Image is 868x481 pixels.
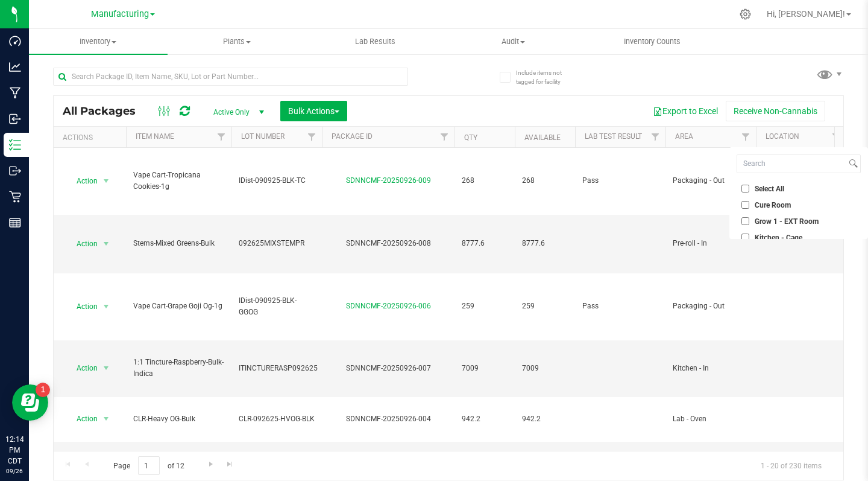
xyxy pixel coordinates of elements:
[766,132,799,141] a: Location
[133,301,224,312] span: Vape Cart-Grape Goji Og-1g
[302,127,322,147] a: Filter
[280,101,347,121] button: Bulk Actions
[585,132,642,141] a: Lab Test Result
[755,202,791,209] span: Cure Room
[9,35,21,47] inline-svg: Dashboard
[239,175,315,186] span: IDist-090925-BLK-TC
[221,456,239,473] a: Go to the last page
[522,238,568,249] span: 8777.6
[202,456,219,473] a: Go to the next page
[9,217,21,229] inline-svg: Reports
[462,413,508,425] span: 942.2
[582,175,658,186] span: Pass
[608,36,697,47] span: Inventory Counts
[646,127,665,147] a: Filter
[673,413,749,425] span: Lab - Oven
[12,384,48,421] iframe: Resource center
[741,217,749,225] input: Grow 1 - EXT Room
[673,301,749,312] span: Packaging - Out
[738,8,753,20] div: Manage settings
[332,132,373,141] a: Package ID
[239,413,315,425] span: CLR-092625-HVOG-BLK
[239,295,315,318] span: IDist-090925-BLK-GGOG
[524,133,561,142] a: Available
[462,175,508,186] span: 268
[444,29,583,54] a: Audit
[239,363,318,374] span: ITINCTURERASP092625
[751,456,831,474] span: 1 - 20 of 230 items
[741,185,749,193] input: Select All
[288,106,339,116] span: Bulk Actions
[241,132,285,141] a: Lot Number
[168,36,306,47] span: Plants
[462,238,508,249] span: 8777.6
[29,36,168,47] span: Inventory
[5,434,24,467] p: 12:14 PM CDT
[66,298,98,315] span: Action
[522,175,568,186] span: 268
[66,410,98,427] span: Action
[53,68,408,86] input: Search Package ID, Item Name, SKU, Lot or Part Number...
[673,238,749,249] span: Pre-roll - In
[63,104,148,118] span: All Packages
[29,29,168,54] a: Inventory
[138,456,160,475] input: 1
[346,176,431,185] a: SDNNCMF-20250926-009
[445,36,582,47] span: Audit
[99,360,114,377] span: select
[320,413,456,425] div: SDNNCMF-20250926-004
[582,301,658,312] span: Pass
[320,238,456,249] div: SDNNCMF-20250926-008
[5,467,24,476] p: 09/26
[741,201,749,209] input: Cure Room
[63,133,121,142] div: Actions
[9,191,21,203] inline-svg: Retail
[583,29,722,54] a: Inventory Counts
[9,165,21,177] inline-svg: Outbound
[462,363,508,374] span: 7009
[168,29,306,54] a: Plants
[99,410,114,427] span: select
[239,238,315,249] span: 092625MIXSTEMPR
[339,36,412,47] span: Lab Results
[9,87,21,99] inline-svg: Manufacturing
[673,363,749,374] span: Kitchen - In
[346,302,431,310] a: SDNNCMF-20250926-006
[755,234,802,241] span: Kitchen - Cage
[9,139,21,151] inline-svg: Inventory
[736,127,756,147] a: Filter
[133,413,224,425] span: CLR-Heavy OG-Bulk
[522,301,568,312] span: 259
[767,9,845,19] span: Hi, [PERSON_NAME]!
[464,133,477,142] a: Qty
[66,360,98,377] span: Action
[522,363,568,374] span: 7009
[826,127,846,147] a: Filter
[755,218,819,225] span: Grow 1 - EXT Room
[726,101,825,121] button: Receive Non-Cannabis
[99,235,114,252] span: select
[66,235,98,252] span: Action
[645,101,726,121] button: Export to Excel
[91,9,149,19] span: Manufacturing
[435,127,454,147] a: Filter
[133,357,224,380] span: 1:1 Tincture-Raspberry-Bulk-Indica
[516,68,576,86] span: Include items not tagged for facility
[9,61,21,73] inline-svg: Analytics
[675,132,693,141] a: Area
[133,170,224,193] span: Vape Cart-Tropicana Cookies-1g
[99,298,114,315] span: select
[320,363,456,374] div: SDNNCMF-20250926-007
[103,456,194,475] span: Page of 12
[462,301,508,312] span: 259
[737,155,846,173] input: Search
[522,413,568,425] span: 942.2
[755,185,784,193] span: Select All
[66,173,98,190] span: Action
[673,175,749,186] span: Packaging - Out
[9,113,21,125] inline-svg: Inbound
[99,173,114,190] span: select
[741,234,749,241] input: Kitchen - Cage
[212,127,231,147] a: Filter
